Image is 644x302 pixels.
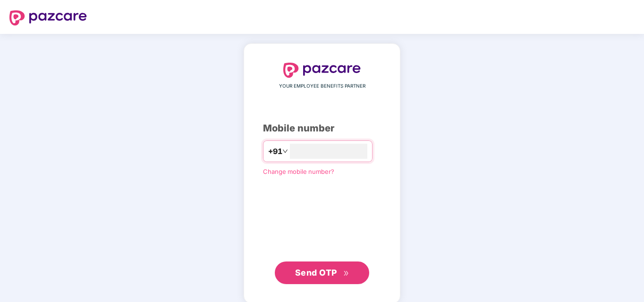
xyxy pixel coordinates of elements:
[295,268,337,278] span: Send OTP
[268,146,282,157] span: +91
[279,82,365,90] span: YOUR EMPLOYEE BENEFITS PARTNER
[9,10,87,25] img: logo
[263,168,334,175] a: Change mobile number?
[275,261,369,284] button: Send OTPdouble-right
[343,270,349,277] span: double-right
[282,148,288,154] span: down
[283,63,361,78] img: logo
[263,121,381,136] div: Mobile number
